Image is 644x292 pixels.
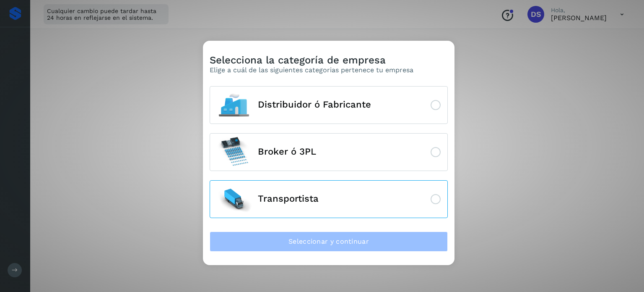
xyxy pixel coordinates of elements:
[258,100,371,110] span: Distribuidor ó Fabricante
[258,194,319,204] span: Transportista
[210,180,448,218] button: Transportista
[210,66,413,74] p: Elige a cuál de las siguientes categorias pertenece tu empresa
[210,54,413,66] h3: Selecciona la categoría de empresa
[210,133,448,171] button: Broker ó 3PL
[258,147,316,157] span: Broker ó 3PL
[210,231,448,252] button: Seleccionar y continuar
[288,237,369,246] span: Seleccionar y continuar
[210,86,448,124] button: Distribuidor ó Fabricante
